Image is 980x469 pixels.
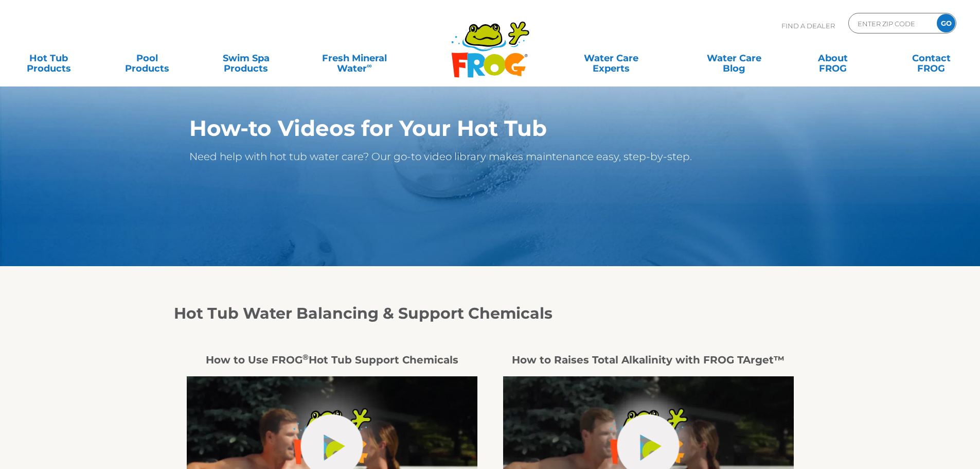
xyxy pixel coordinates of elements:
p: Need help with hot tub water care? Our go-to video library makes maintenance easy, step-by-step. [189,148,743,165]
strong: How to Raises Total Alkalinity with FROG TArget™ [512,354,785,366]
strong: How to Use FROG Hot Tub Support Chemicals [206,354,458,366]
sup: ® [302,352,309,362]
a: Fresh MineralWater∞ [306,48,402,68]
a: Water CareBlog [696,48,772,68]
strong: Hot Tub Water Balancing & Support Chemicals [174,304,553,323]
a: Water CareExperts [549,48,673,68]
a: AboutFROG [794,48,871,68]
input: Zip Code Form [857,16,926,31]
input: GO [937,14,955,32]
a: ContactFROG [893,48,970,68]
a: PoolProducts [109,48,186,68]
h1: How-to Videos for Your Hot Tub [189,116,743,141]
a: Hot TubProducts [10,48,87,68]
sup: ∞ [367,61,372,70]
a: Swim SpaProducts [208,48,284,68]
p: Find A Dealer [781,13,835,39]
